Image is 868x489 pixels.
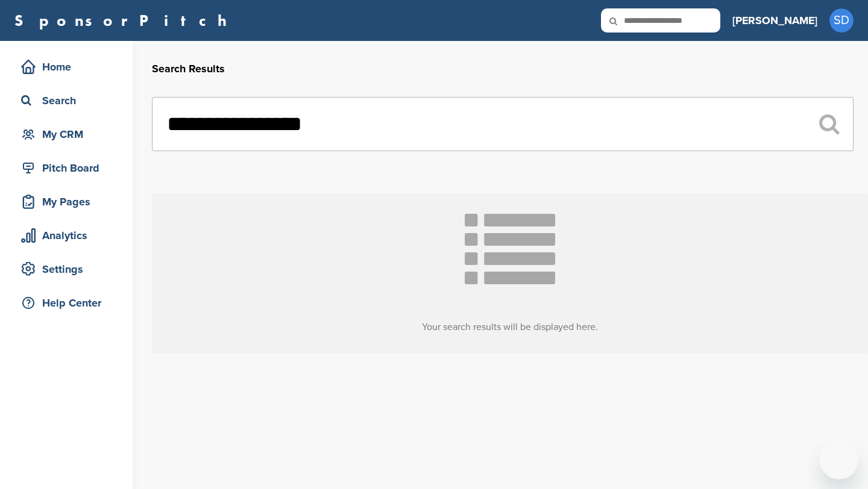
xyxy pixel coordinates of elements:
a: Home [12,53,121,81]
a: Pitch Board [12,154,121,182]
div: Search [18,90,121,111]
a: [PERSON_NAME] [732,7,817,34]
span: SD [829,8,854,33]
div: Analytics [18,225,121,246]
a: My Pages [12,188,121,216]
h3: [PERSON_NAME] [732,12,817,29]
a: Analytics [12,222,121,249]
iframe: Button to launch messaging window [820,441,858,479]
h2: Search Results [152,61,854,77]
a: SponsorPitch [14,13,234,28]
div: Home [18,56,121,78]
a: My CRM [12,120,121,148]
div: Settings [18,258,121,280]
div: My CRM [18,123,121,145]
div: My Pages [18,191,121,213]
a: Help Center [12,289,121,317]
a: Search [12,87,121,114]
a: Settings [12,255,121,283]
div: Help Center [18,292,121,314]
h3: Your search results will be displayed here. [152,320,868,334]
div: Pitch Board [18,157,121,179]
